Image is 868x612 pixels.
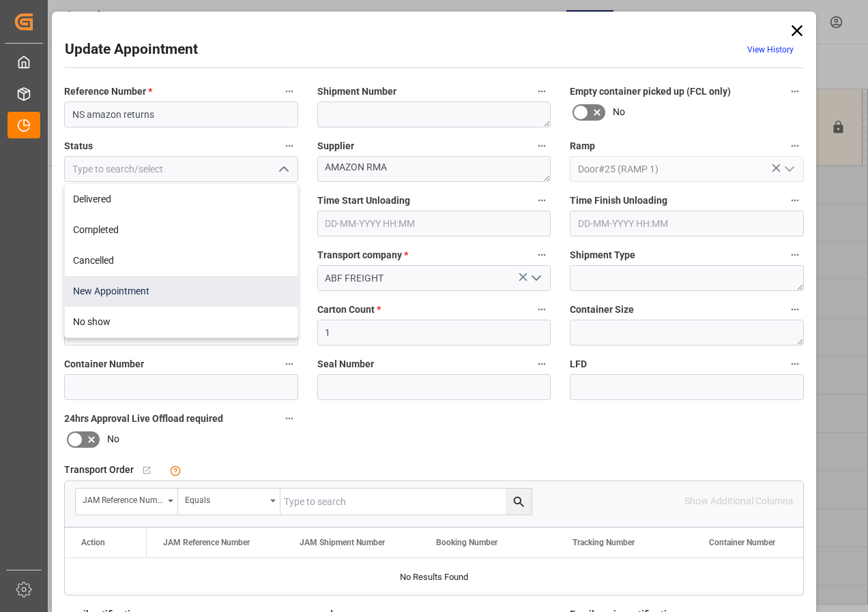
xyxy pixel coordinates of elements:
[570,156,804,182] input: Type to search/select
[533,137,551,155] button: Supplier
[317,248,408,262] span: Transport company
[570,139,595,153] span: Ramp
[786,192,804,209] button: Time Finish Unloading
[709,538,775,547] span: Container Number
[786,301,804,318] button: Container Size
[163,538,250,547] span: JAM Reference Number
[280,355,298,373] button: Container Number
[570,85,731,99] span: Empty container picked up (FCL only)
[65,245,298,276] div: Cancelled
[533,301,551,318] button: Carton Count *
[185,491,265,506] div: Equals
[570,303,634,317] span: Container Size
[533,192,551,209] button: Time Start Unloading
[506,489,532,515] button: search button
[317,139,354,153] span: Supplier
[64,85,152,99] span: Reference Number
[613,105,625,119] span: No
[317,303,381,317] span: Carton Count
[280,489,532,515] input: Type to search
[300,538,385,547] span: JAM Shipment Number
[64,463,134,477] span: Transport Order
[64,412,223,426] span: 24hrs Approval Live Offload required
[573,538,635,547] span: Tracking Number
[81,538,105,547] div: Action
[778,159,798,180] button: open menu
[533,82,551,100] button: Shipment Number
[272,159,293,180] button: close menu
[786,355,804,373] button: LFD
[65,215,298,245] div: Completed
[280,410,298,427] button: 24hrs Approval Live Offload required
[570,211,804,236] input: DD-MM-YYYY HH:MM
[786,82,804,100] button: Empty container picked up (FCL only)
[570,357,587,371] span: LFD
[64,357,144,371] span: Container Number
[317,156,551,182] textarea: AMAZON RMA
[436,538,497,547] span: Booking Number
[65,307,298,337] div: No show
[533,355,551,373] button: Seal Number
[280,137,298,155] button: Status
[317,357,374,371] span: Seal Number
[83,491,163,506] div: JAM Reference Number
[525,268,546,289] button: open menu
[533,246,551,264] button: Transport company *
[786,246,804,264] button: Shipment Type
[64,156,298,182] input: Type to search/select
[317,85,396,99] span: Shipment Number
[107,432,119,446] span: No
[317,211,551,236] input: DD-MM-YYYY HH:MM
[280,82,298,100] button: Reference Number *
[64,139,93,153] span: Status
[65,184,298,215] div: Delivered
[570,248,635,262] span: Shipment Type
[65,39,198,61] h2: Update Appointment
[178,489,280,515] button: open menu
[570,194,667,208] span: Time Finish Unloading
[786,137,804,155] button: Ramp
[76,489,178,515] button: open menu
[317,194,410,208] span: Time Start Unloading
[747,45,794,55] a: View History
[65,276,298,307] div: New Appointment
